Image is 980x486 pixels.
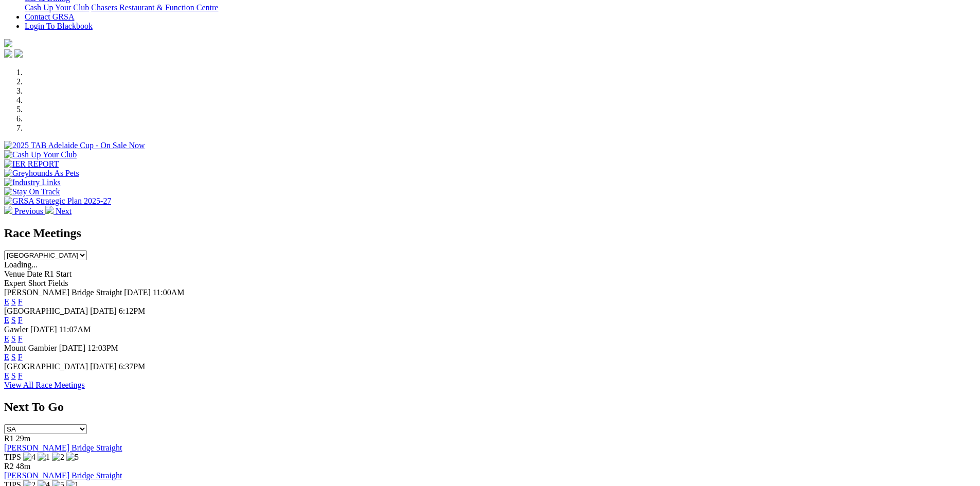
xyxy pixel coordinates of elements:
[4,371,9,380] a: E
[4,443,122,452] a: [PERSON_NAME] Bridge Straight
[4,434,14,443] span: R1
[4,471,122,480] a: [PERSON_NAME] Bridge Straight
[14,49,23,58] img: twitter.svg
[4,279,26,287] span: Expert
[90,362,117,371] span: [DATE]
[4,381,85,389] a: View All Race Meetings
[11,297,16,306] a: S
[4,39,12,47] img: logo-grsa-white.png
[18,371,23,380] a: F
[87,344,118,352] span: 12:03PM
[16,462,30,471] span: 48m
[4,178,61,187] img: Industry Links
[56,207,72,215] span: Next
[11,334,16,343] a: S
[59,325,91,334] span: 11:07AM
[119,362,146,371] span: 6:37PM
[45,206,54,214] img: chevron-right-pager-white.svg
[28,279,46,287] span: Short
[59,344,86,352] span: [DATE]
[4,187,60,196] img: Stay On Track
[25,3,976,12] div: Bar & Dining
[91,3,218,12] a: Chasers Restaurant & Function Centre
[16,434,30,443] span: 29m
[4,169,79,178] img: Greyhounds As Pets
[4,297,9,306] a: E
[44,269,72,278] span: R1 Start
[18,297,23,306] a: F
[25,3,89,12] a: Cash Up Your Club
[4,462,14,471] span: R2
[4,307,88,315] span: [GEOGRAPHIC_DATA]
[30,325,57,334] span: [DATE]
[119,307,146,315] span: 6:12PM
[4,159,59,169] img: IER REPORT
[18,334,23,343] a: F
[11,316,16,325] a: S
[23,453,35,462] img: 4
[25,22,93,30] a: Login To Blackbook
[90,307,117,315] span: [DATE]
[4,226,976,240] h2: Race Meetings
[4,334,9,343] a: E
[4,260,38,269] span: Loading...
[4,353,9,362] a: E
[4,269,25,278] span: Venue
[18,353,23,362] a: F
[45,207,72,215] a: Next
[124,288,151,297] span: [DATE]
[4,344,57,352] span: Mount Gambier
[4,362,88,371] span: [GEOGRAPHIC_DATA]
[27,269,42,278] span: Date
[4,206,12,214] img: chevron-left-pager-white.svg
[52,453,64,462] img: 2
[11,371,16,380] a: S
[4,150,77,159] img: Cash Up Your Club
[4,400,976,414] h2: Next To Go
[4,325,28,334] span: Gawler
[4,453,21,461] span: TIPS
[25,12,74,21] a: Contact GRSA
[38,453,50,462] img: 1
[18,316,23,325] a: F
[4,141,145,150] img: 2025 TAB Adelaide Cup - On Sale Now
[153,288,185,297] span: 11:00AM
[4,49,12,58] img: facebook.svg
[4,196,111,206] img: GRSA Strategic Plan 2025-27
[66,453,79,462] img: 5
[11,353,16,362] a: S
[14,207,43,215] span: Previous
[4,316,9,325] a: E
[48,279,68,287] span: Fields
[4,207,45,215] a: Previous
[4,288,122,297] span: [PERSON_NAME] Bridge Straight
